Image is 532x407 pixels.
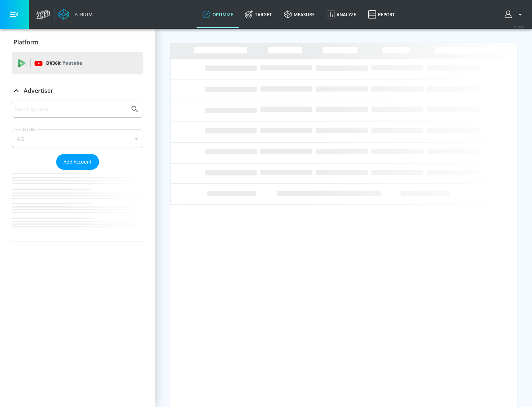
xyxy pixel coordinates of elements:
[197,1,239,28] a: optimize
[12,52,143,74] div: DV360: Youtube
[58,9,93,20] a: Atrium
[46,59,82,67] p: DV360:
[362,1,401,28] a: Report
[12,32,143,53] div: Platform
[24,87,53,95] p: Advertiser
[21,127,37,132] label: Sort By
[56,154,99,170] button: Add Account
[12,129,143,148] div: A-Z
[239,1,278,28] a: Target
[514,24,525,28] span: v 4.24.0
[12,80,143,101] div: Advertiser
[278,1,321,28] a: measure
[321,1,362,28] a: Analyze
[64,158,92,166] span: Add Account
[72,11,93,18] div: Atrium
[62,59,82,67] p: Youtube
[12,101,143,242] div: Advertiser
[15,104,127,114] input: Search by name
[14,38,38,46] p: Platform
[12,170,143,242] nav: list of Advertiser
